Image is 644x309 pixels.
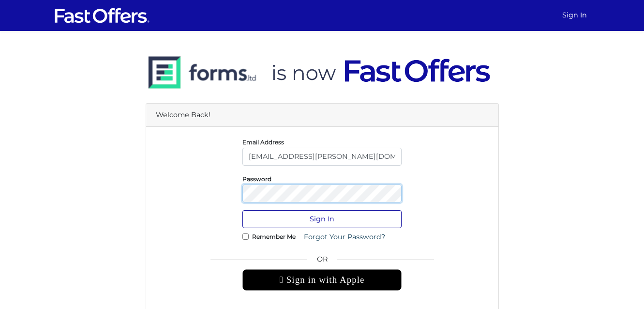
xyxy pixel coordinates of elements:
[242,210,402,228] button: Sign In
[242,148,402,166] input: E-Mail
[242,141,284,143] label: Email Address
[242,269,402,291] div: Sign in with Apple
[242,178,271,180] label: Password
[298,228,391,246] a: Forgot Your Password?
[242,254,402,269] span: OR
[146,104,498,127] div: Welcome Back!
[558,6,591,25] a: Sign In
[252,235,296,238] label: Remember Me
